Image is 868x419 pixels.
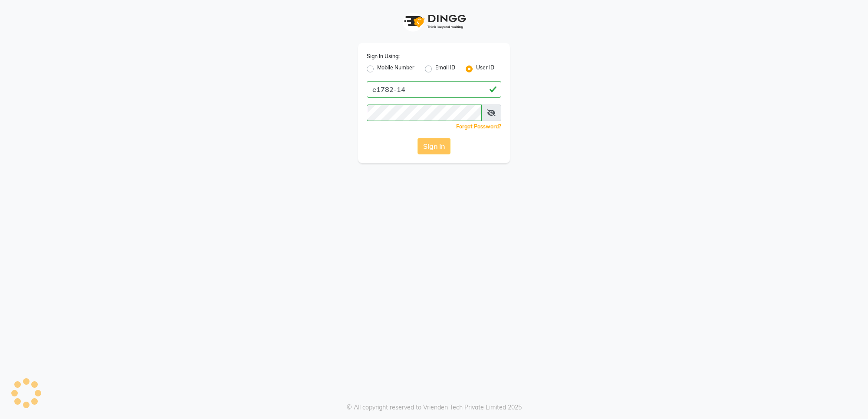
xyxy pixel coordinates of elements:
[377,64,414,74] label: Mobile Number
[367,105,482,121] input: Username
[367,52,400,60] label: Sign In Using:
[399,9,469,34] img: logo1.svg
[367,81,501,98] input: Username
[476,64,494,74] label: User ID
[456,123,501,130] a: Forgot Password?
[435,64,455,74] label: Email ID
